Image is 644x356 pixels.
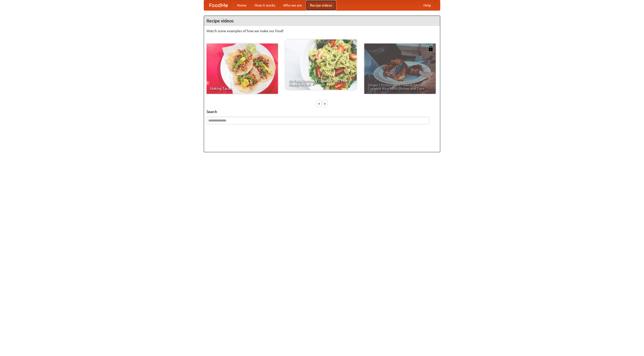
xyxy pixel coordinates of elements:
div: » [323,100,327,107]
a: Making Tacos [207,44,278,94]
a: Help [419,0,435,10]
a: FoodMe [204,0,233,10]
a: An Easy, Summery Tomato Pasta That's Ready for Fall [285,39,357,90]
span: An Easy, Summery Tomato Pasta That's Ready for Fall [289,79,353,86]
p: Watch some examples of how we make our food! [207,28,437,33]
span: Making Tacos [210,87,274,90]
h5: Search [207,109,437,114]
a: Home [233,0,251,10]
img: 483408.png [428,46,433,51]
a: How it works [251,0,279,10]
div: « [317,100,321,107]
h4: Recipe videos [204,16,440,26]
a: Who we are [279,0,306,10]
a: Recipe videos [306,0,336,10]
